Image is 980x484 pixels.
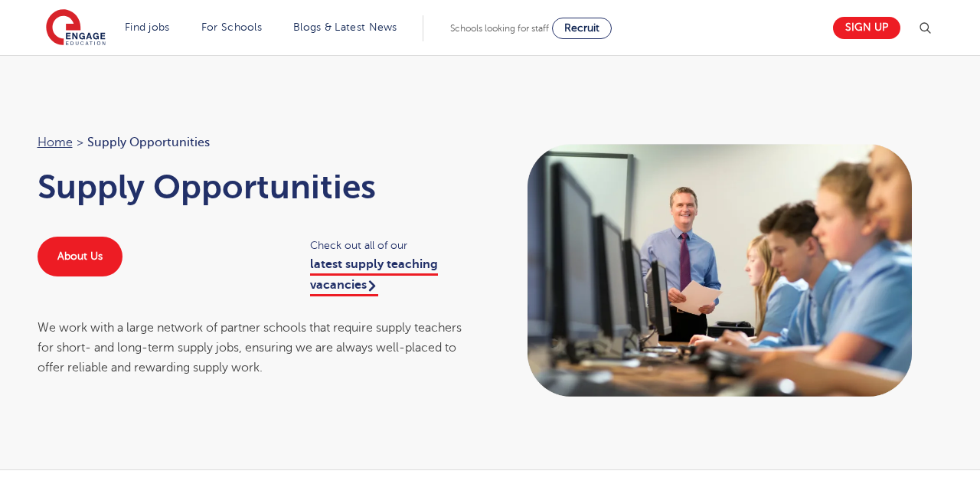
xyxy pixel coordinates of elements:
span: Supply Opportunities [87,132,210,152]
nav: breadcrumb [38,132,475,152]
a: latest supply teaching vacancies [310,257,438,296]
a: Find jobs [125,21,170,33]
span: Recruit [564,22,599,34]
span: Check out all of our [310,237,475,254]
a: Recruit [552,18,612,39]
span: Schools looking for staff [450,23,549,34]
a: Sign up [833,17,900,39]
h1: Supply Opportunities [38,168,475,206]
img: Engage Education [46,9,106,47]
div: We work with a large network of partner schools that require supply teachers for short- and long-... [38,318,475,378]
a: For Schools [201,21,262,33]
span: > [77,136,83,149]
a: About Us [38,237,122,276]
a: Home [38,136,73,149]
a: Blogs & Latest News [293,21,397,33]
